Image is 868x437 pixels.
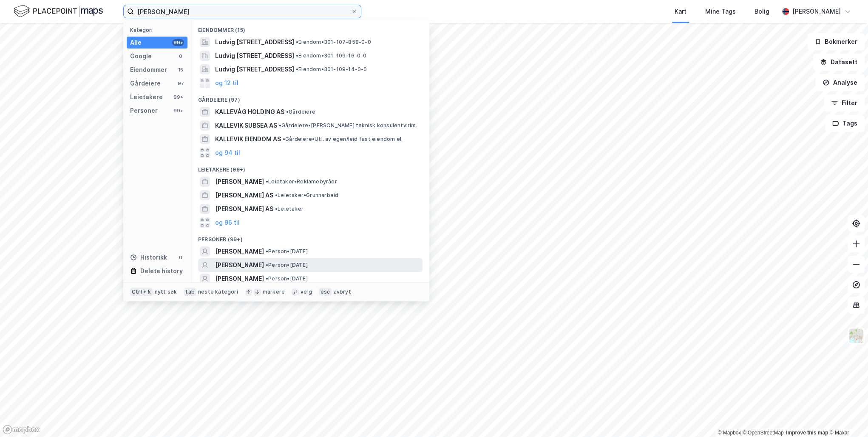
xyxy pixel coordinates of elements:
[266,262,308,268] span: Person • [DATE]
[215,51,294,61] span: Ludvig [STREET_ADDRESS]
[786,430,828,436] a: Improve this map
[813,54,865,71] button: Datasett
[275,206,278,212] span: •
[743,430,784,436] a: OpenStreetMap
[263,288,285,295] div: markere
[130,78,161,89] div: Gårdeiere
[266,275,308,282] span: Person • [DATE]
[215,78,238,88] button: og 12 til
[130,51,152,61] div: Google
[705,6,736,17] div: Mine Tags
[215,260,264,270] span: [PERSON_NAME]
[14,4,103,19] img: logo.f888ab2527a4732fd821a326f86c7f29.svg
[296,52,298,59] span: •
[198,288,238,295] div: neste kategori
[215,204,273,214] span: [PERSON_NAME] AS
[130,288,153,296] div: Ctrl + k
[824,94,865,111] button: Filter
[215,177,264,187] span: [PERSON_NAME]
[825,396,868,437] iframe: Chat Widget
[333,288,351,295] div: avbryt
[283,136,285,142] span: •
[286,109,315,115] span: Gårdeiere
[301,288,312,295] div: velg
[296,39,298,45] span: •
[172,107,184,114] div: 99+
[266,262,268,268] span: •
[155,288,177,295] div: nytt søk
[296,66,367,73] span: Eiendom • 301-109-14-0-0
[266,275,268,282] span: •
[172,94,184,100] div: 99+
[286,109,289,115] span: •
[718,430,741,436] a: Mapbox
[755,6,769,17] div: Bolig
[279,122,281,129] span: •
[848,328,864,344] img: Z
[215,217,240,228] button: og 96 til
[130,27,187,33] div: Kategori
[266,178,337,185] span: Leietaker • Reklamebyråer
[191,90,429,105] div: Gårdeiere (97)
[3,425,40,434] a: Mapbox homepage
[177,66,184,73] div: 15
[215,274,264,284] span: [PERSON_NAME]
[191,229,429,245] div: Personer (99+)
[275,206,304,212] span: Leietaker
[279,122,417,129] span: Gårdeiere • [PERSON_NAME] teknisk konsulentvirks.
[130,106,158,116] div: Personer
[266,248,268,254] span: •
[191,20,429,35] div: Eiendommer (15)
[815,74,865,91] button: Analyse
[130,92,163,102] div: Leietakere
[675,6,686,17] div: Kart
[130,252,167,263] div: Historikk
[215,37,294,47] span: Ludvig [STREET_ADDRESS]
[130,65,167,75] div: Eiendommer
[134,5,351,18] input: Søk på adresse, matrikkel, gårdeiere, leietakere eller personer
[275,192,338,199] span: Leietaker • Grunnarbeid
[172,39,184,46] div: 99+
[215,148,240,158] button: og 94 til
[140,266,183,276] div: Delete history
[177,254,184,261] div: 0
[792,6,841,17] div: [PERSON_NAME]
[215,107,284,117] span: KALLEVÅG HOLDING AS
[296,66,298,72] span: •
[266,178,268,185] span: •
[130,37,142,48] div: Alle
[825,396,868,437] div: Kontrollprogram for chat
[266,248,308,255] span: Person • [DATE]
[177,80,184,87] div: 97
[215,64,294,74] span: Ludvig [STREET_ADDRESS]
[319,288,332,296] div: esc
[275,192,278,198] span: •
[807,33,865,50] button: Bokmerker
[215,134,281,144] span: KALLEVIK EIENDOM AS
[283,136,403,143] span: Gårdeiere • Utl. av egen/leid fast eiendom el.
[825,115,865,132] button: Tags
[215,246,264,257] span: [PERSON_NAME]
[296,39,371,46] span: Eiendom • 301-107-858-0-0
[296,52,367,59] span: Eiendom • 301-109-16-0-0
[215,190,273,200] span: [PERSON_NAME] AS
[184,288,196,296] div: tab
[177,53,184,60] div: 0
[191,160,429,175] div: Leietakere (99+)
[215,120,277,131] span: KALLEVIK SUBSEA AS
